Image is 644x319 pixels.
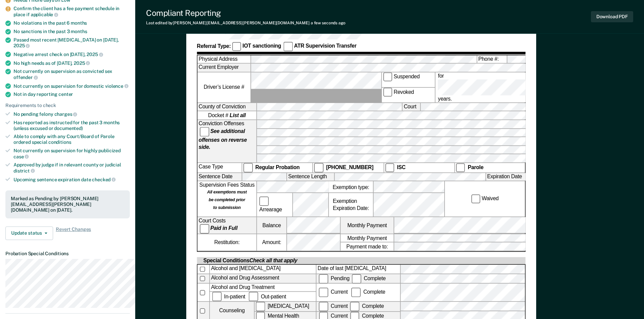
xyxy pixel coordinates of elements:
input: In-patient [212,292,221,301]
span: conditions [48,139,71,145]
strong: All exemptions must be completed prior to submission [207,190,246,210]
span: case [14,154,29,159]
input: Out-patient [249,292,258,301]
input: Arrearage [259,197,268,206]
button: Download PDF [591,11,633,22]
div: Exemption Expiration Date: [329,193,373,217]
div: Approved by judge if in relevant county or judicial [14,162,130,174]
input: Complete [350,302,359,311]
input: Waived [471,194,480,204]
div: No sanctions in the past 3 [14,29,130,34]
strong: List all [230,112,245,118]
span: a few seconds ago [311,21,345,25]
input: Suspended [383,72,392,81]
span: violence [105,83,128,89]
input: Paid in Full [200,224,209,233]
div: Alcohol and Drug Treatment [210,284,316,291]
input: [PHONE_NUMBER] [314,163,323,172]
span: months [71,20,87,26]
label: Pending [317,275,351,281]
label: Out-patient [248,293,287,299]
label: Sentence Date [197,173,242,181]
div: Requirements to check [5,103,130,108]
div: No violations in the past 6 [14,20,130,26]
input: Current [319,288,328,297]
span: 2025 [87,52,103,57]
input: Complete [351,288,360,297]
label: Date of last [MEDICAL_DATA] [316,265,400,274]
strong: See additional offenses on reverse side. [198,128,247,150]
label: Current [317,313,349,319]
input: See additional offenses on reverse side. [200,127,209,136]
strong: TDOC ID #: [198,29,225,34]
div: Last edited by [PERSON_NAME][EMAIL_ADDRESS][PERSON_NAME][DOMAIN_NAME] [146,21,345,25]
input: ATR Supervision Transfer [283,42,292,51]
div: Able to comply with any Court/Board of Parole ordered special [14,134,130,145]
label: Court [403,103,420,111]
strong: Referral Type: [197,43,231,49]
label: Complete [351,275,387,281]
label: Waived [470,194,500,204]
span: documented) [54,126,82,131]
input: for years. [438,79,577,95]
label: Driver’s License # [197,72,251,102]
dt: Probation Special Conditions [5,251,130,257]
label: Suspended [382,72,435,87]
label: Current [317,303,349,309]
span: checked [92,177,116,182]
label: Current Employer [197,64,251,72]
input: IOT sanctioning [232,42,241,51]
strong: [PHONE_NUMBER] [326,164,373,170]
div: Not currently on supervision for domestic [14,83,130,89]
strong: Paid in Full [210,225,237,231]
div: Special Conditions [202,257,299,264]
div: Conviction Offenses [197,120,256,162]
label: Amount: [257,234,286,250]
span: 2025 [14,43,30,48]
label: Current [317,289,349,295]
span: months [71,29,87,34]
label: In-patient [211,293,248,299]
div: Negative arrest check on [DATE], [14,51,130,57]
span: Docket # [208,112,245,119]
label: [MEDICAL_DATA] [255,302,316,311]
strong: Parole [468,164,483,170]
div: Restitution: [197,234,256,250]
span: offender [14,75,38,80]
label: Complete [349,313,385,319]
button: Update status [5,227,53,240]
div: Not in day reporting [14,91,130,97]
input: Complete [352,274,361,283]
span: charges [54,111,77,117]
div: Confirm the client has a fee payment schedule in place if applicable [14,6,130,17]
input: [MEDICAL_DATA] [256,302,265,311]
div: No high needs as of [DATE], [14,60,130,66]
div: Court Costs [197,217,256,234]
label: Balance [257,217,286,234]
label: Phone #: [477,55,506,63]
span: 2025 [74,60,90,66]
label: Complete [349,303,385,309]
div: Supervision Fees Status [197,181,256,217]
label: Expiration Date [486,173,527,181]
span: Revert Changes [56,227,91,240]
label: for years. [437,72,578,102]
label: Complete [350,289,386,295]
span: district [14,168,35,174]
span: center [58,91,73,97]
input: Pending [319,274,328,283]
strong: ATR Supervision Transfer [294,43,356,49]
div: Not currently on supervision as convicted sex [14,69,130,80]
label: Sentence Length [287,173,334,181]
div: Case Type [197,163,242,172]
div: No pending felony [14,111,130,117]
input: Revoked [383,88,392,97]
label: Revoked [382,88,435,103]
div: Alcohol and [MEDICAL_DATA] [210,265,316,274]
div: Marked as Pending by [PERSON_NAME][EMAIL_ADDRESS][PERSON_NAME][DOMAIN_NAME] on [DATE]. [11,196,124,213]
div: Has reported as instructed for the past 3 months (unless excused or [14,120,130,131]
input: Current [319,302,328,311]
label: County of Conviction [197,103,256,111]
strong: IOT sanctioning [242,43,281,49]
input: Parole [456,163,465,172]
